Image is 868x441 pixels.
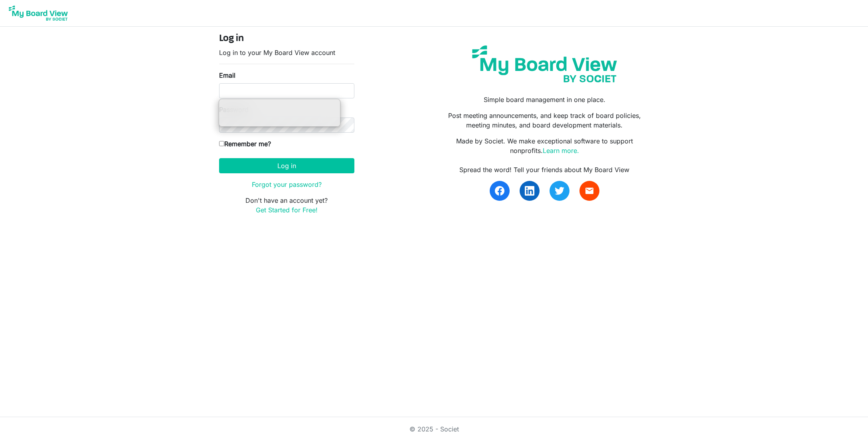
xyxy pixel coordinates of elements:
[219,139,271,149] label: Remember me?
[219,196,354,215] p: Don't have an account yet?
[219,33,354,45] h4: Log in
[252,180,322,188] a: Forgot your password?
[219,48,354,57] p: Log in to your My Board View account
[543,147,579,155] a: Learn more.
[219,158,354,173] button: Log in
[495,186,504,196] img: facebook.svg
[440,95,649,104] p: Simple board management in one place.
[256,206,318,214] a: Get Started for Free!
[440,136,649,155] p: Made by Societ. We make exceptional software to support nonprofits.
[440,165,649,174] div: Spread the word! Tell your friends about My Board View
[6,3,70,23] img: My Board View Logo
[555,186,564,196] img: twitter.svg
[409,425,459,433] a: © 2025 - Societ
[466,39,623,88] img: my-board-view-societ.svg
[525,186,534,196] img: linkedin.svg
[219,71,235,80] label: Email
[219,141,224,146] input: Remember me?
[585,186,594,196] span: email
[579,181,599,201] a: email
[440,111,649,130] p: Post meeting announcements, and keep track of board policies, meeting minutes, and board developm...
